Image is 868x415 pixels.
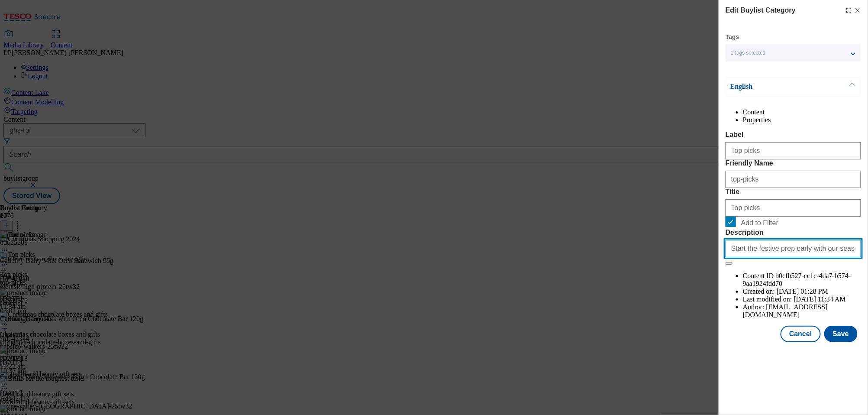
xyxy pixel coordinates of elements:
[726,131,861,139] label: Label
[781,326,820,342] button: Cancel
[726,171,861,188] input: Enter Friendly Name
[743,288,861,295] li: Created on:
[726,142,861,159] input: Enter Label
[726,199,861,217] input: Enter Title
[743,295,861,303] li: Last modified on:
[743,303,828,318] span: [EMAIL_ADDRESS][DOMAIN_NAME]
[794,295,846,303] span: [DATE] 11:34 AM
[731,50,766,56] span: 1 tags selected
[743,272,851,287] span: b0cfb527-cc1c-4da7-b574-9aa1924fdd70
[777,288,828,295] span: [DATE] 01:28 PM
[726,159,861,167] label: Friendly Name
[726,44,861,62] button: 1 tags selected
[726,188,861,196] label: Title
[824,326,858,342] button: Save
[726,240,861,257] input: Enter Description
[743,272,861,288] li: Content ID
[726,5,796,16] h4: Edit Buylist Category
[730,82,821,91] p: English
[741,219,778,227] span: Add to Filter
[726,35,739,39] label: Tags
[743,116,861,124] li: Properties
[726,229,861,237] label: Description
[743,303,861,319] li: Author:
[743,108,861,116] li: Content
